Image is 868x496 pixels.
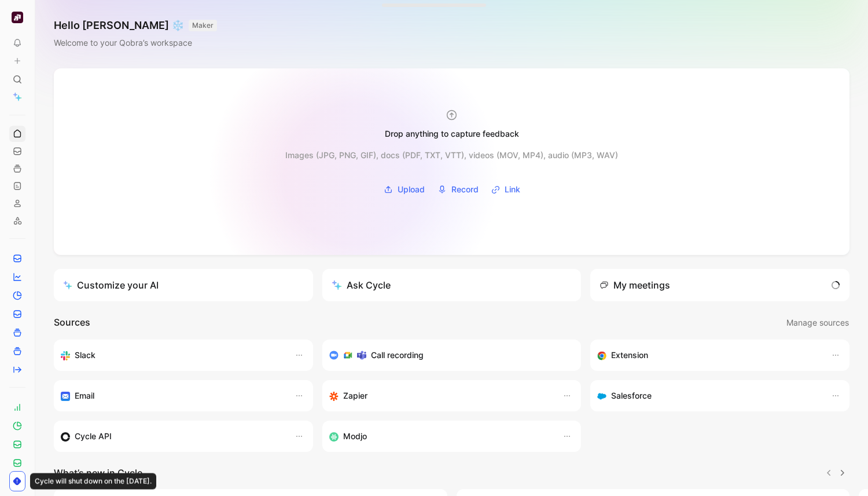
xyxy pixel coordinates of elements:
[75,429,112,443] h3: Cycle API
[433,181,483,198] button: Record
[597,348,819,362] div: Capture feedback from anywhere on the web
[12,12,23,23] img: Qobra
[322,269,582,301] button: Ask Cycle
[505,183,520,196] span: Link
[54,36,217,50] div: Welcome to your Qobra’s workspace
[54,315,90,330] h2: Sources
[343,389,367,403] h3: Zapier
[285,148,618,162] div: Images (JPG, PNG, GIF), docs (PDF, TXT, VTT), videos (MOV, MP4), audio (MP3, WAV)
[611,348,648,362] h3: Extension
[398,183,425,196] span: Upload
[343,429,367,443] h3: Modjo
[599,278,670,292] div: My meetings
[451,183,479,196] span: Record
[329,348,565,362] div: Record & transcribe meetings from Zoom, Meet & Teams.
[487,181,524,198] button: Link
[329,389,551,403] div: Capture feedback from thousands of sources with Zapier (survey results, recordings, sheets, etc).
[786,315,849,330] button: Manage sources
[30,473,156,490] div: Cycle will shut down on the [DATE].
[385,127,519,141] div: Drop anything to capture feedback
[371,348,424,362] h3: Call recording
[61,429,283,443] div: Sync customers & send feedback from custom sources. Get inspired by our favorite use case
[611,389,652,403] h3: Salesforce
[54,19,217,32] h1: Hello [PERSON_NAME] ❄️
[61,389,283,403] div: Forward emails to your feedback inbox
[54,466,142,480] h2: What’s new in Cycle
[75,348,95,362] h3: Slack
[786,316,849,330] span: Manage sources
[380,181,429,198] button: Upload
[54,269,313,301] a: Customize your AI
[63,278,159,292] div: Customize your AI
[61,348,283,362] div: Sync your customers, send feedback and get updates in Slack
[9,9,25,25] button: Qobra
[189,20,217,31] button: MAKER
[75,389,94,403] h3: Email
[332,278,391,292] div: Ask Cycle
